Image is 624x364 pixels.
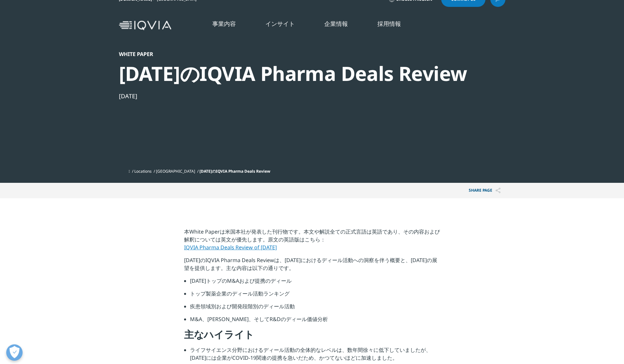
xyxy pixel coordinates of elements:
[190,290,440,302] li: トップ製薬企業のディール活動ランキング
[324,20,348,28] a: 企業情報
[119,61,470,86] div: [DATE]のIQVIA Pharma Deals Review
[134,168,152,174] a: Locations
[174,10,505,41] nav: Primary
[119,92,470,100] div: [DATE]
[464,183,505,198] p: Share PAGE
[199,168,270,174] span: [DATE]のIQVIA Pharma Deals Review
[6,344,23,361] button: 優先設定センターを開く
[184,256,440,277] p: [DATE]のIQVIA Pharma Deals Reviewは、[DATE]におけるディール活動への洞察を伴う概要と、[DATE]の展望を提供します。主な内容は以下の通りです。
[184,244,277,251] a: IQVIA Pharma Deals Review of [DATE]
[156,168,195,174] a: [GEOGRAPHIC_DATA]
[212,20,236,28] a: 事業内容
[184,328,440,346] h4: 主なハイライト
[464,183,505,198] button: Share PAGEShare PAGE
[377,20,401,28] a: 採用情報
[119,51,470,57] div: White Paper
[184,228,440,256] p: 本White Paperは米国本社が発表した刊行物です。本文や解説全ての正式言語は英語であり、その内容および解釈については英文が優先します。原文の英語版はこちら：
[190,302,440,315] li: 疾患領域別および開発段階別のディール活動
[265,20,295,28] a: インサイト
[496,188,501,193] img: Share PAGE
[190,277,440,290] li: [DATE]トップのM&Aおよび提携のディール
[190,315,440,328] li: M&A、[PERSON_NAME]、そしてR&Dのディール価値分析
